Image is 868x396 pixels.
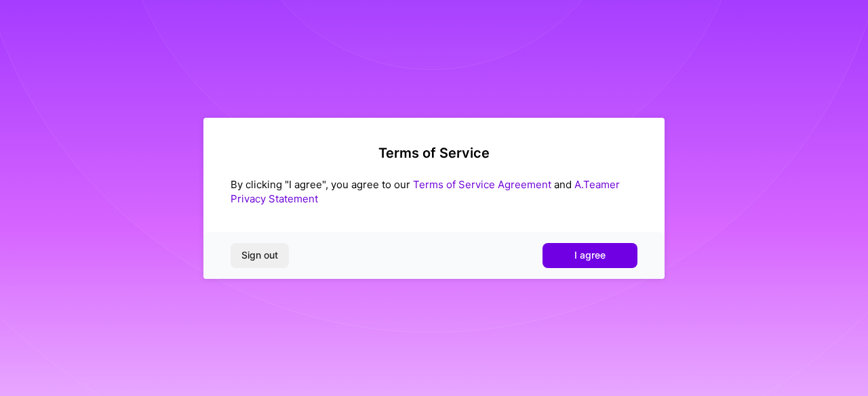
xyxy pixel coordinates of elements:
a: Terms of Service Agreement [413,178,551,191]
span: I agree [574,248,606,262]
div: By clicking "I agree", you agree to our and [231,177,637,206]
h2: Terms of Service [231,145,637,161]
button: I agree [542,243,637,267]
button: Sign out [231,243,289,267]
span: Sign out [241,248,278,262]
